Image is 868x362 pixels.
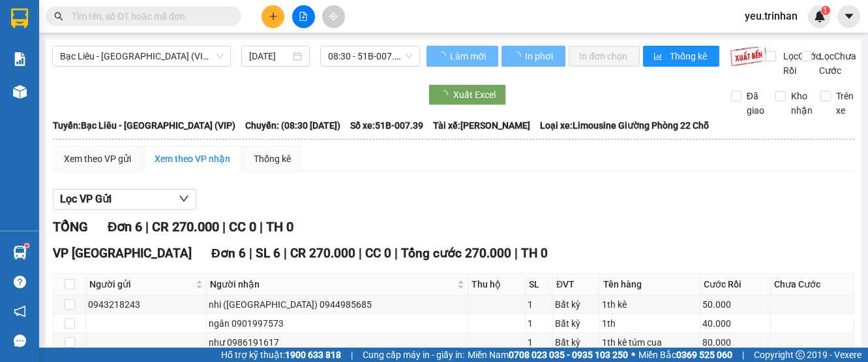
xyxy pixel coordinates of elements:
div: 80.000 [702,335,768,350]
span: question-circle [14,276,26,288]
div: 1 [528,297,550,312]
span: loading [437,52,448,61]
span: | [395,246,398,261]
span: Tài xế: [PERSON_NAME] [433,118,530,133]
button: Làm mới [427,46,498,67]
div: 1th kê [602,297,698,312]
img: warehouse-icon [13,246,27,259]
div: 1th kê túm cua [602,335,698,350]
span: Người gửi [89,277,193,291]
img: 9k= [730,46,767,67]
span: CR 270.000 [152,219,219,235]
span: loading [439,90,453,99]
span: bar-chart [653,52,665,62]
span: Chuyến: (08:30 [DATE]) [245,118,340,133]
b: Tuyến: Bạc Liêu - [GEOGRAPHIC_DATA] (VIP) [53,120,235,131]
span: In phơi [525,49,555,63]
button: caret-down [837,5,860,28]
span: | [515,246,518,261]
span: | [351,348,353,362]
strong: 0369 525 060 [676,350,732,360]
div: 1th [602,316,698,331]
span: TH 0 [266,219,293,235]
span: caret-down [843,10,855,22]
sup: 1 [821,6,830,15]
span: Loại xe: Limousine Giường Phòng 22 Chỗ [540,118,709,133]
div: 40.000 [702,316,768,331]
span: | [249,246,252,261]
div: Thống kê [254,152,291,166]
div: như 0986191617 [209,335,466,350]
span: Người nhận [210,277,455,291]
sup: 1 [25,244,29,248]
span: loading [512,52,523,61]
div: 1 [528,335,550,350]
button: Lọc VP Gửi [53,189,196,210]
div: Bất kỳ [555,316,597,331]
span: 08:30 - 51B-007.39 [328,46,412,66]
div: nhi ([GEOGRAPHIC_DATA]) 0944985685 [209,297,466,312]
b: GỬI : VP Giá Rai [6,97,134,119]
span: Miền Bắc [638,348,732,362]
img: icon-new-feature [814,10,826,22]
div: Bất kỳ [555,297,597,312]
span: TH 0 [521,246,548,261]
img: warehouse-icon [13,85,27,99]
span: Lọc Chưa Cước [814,49,858,78]
span: CC 0 [229,219,256,235]
span: SL 6 [256,246,280,261]
b: TRÍ NHÂN [75,8,141,25]
button: aim [322,5,345,28]
span: CC 0 [365,246,391,261]
span: | [359,246,362,261]
span: notification [14,305,26,318]
th: Chưa Cước [771,274,854,295]
span: yeu.trinhan [734,8,808,24]
input: 14/08/2025 [249,49,290,63]
span: environment [75,31,85,42]
th: Cước Rồi [700,274,771,295]
strong: 1900 633 818 [285,350,341,360]
span: Làm mới [450,49,488,63]
input: Tìm tên, số ĐT hoặc mã đơn [72,9,226,24]
span: Trên xe [831,89,859,118]
span: Bạc Liêu - Sài Gòn (VIP) [60,46,223,66]
button: In đơn chọn [569,46,640,67]
div: Xem theo VP nhận [155,152,230,166]
span: plus [269,12,278,21]
span: search [54,12,63,21]
span: Đơn 6 [108,219,142,235]
span: Thống kê [670,49,709,63]
span: Tổng cước 270.000 [401,246,511,261]
th: SL [526,274,553,295]
li: 0983 44 7777 [6,61,248,78]
span: aim [329,12,338,21]
span: | [260,219,263,235]
strong: 0708 023 035 - 0935 103 250 [509,350,628,360]
span: 1 [823,6,828,15]
span: copyright [796,350,805,359]
span: Kho nhận [786,89,818,118]
img: logo-vxr [11,8,28,28]
span: VP [GEOGRAPHIC_DATA] [53,246,192,261]
span: Đơn 6 [211,246,246,261]
img: solution-icon [13,52,27,66]
span: message [14,335,26,347]
div: 0943218243 [88,297,204,312]
div: Bất kỳ [555,335,597,350]
span: | [742,348,744,362]
span: TỔNG [53,219,88,235]
span: phone [75,64,85,74]
button: plus [262,5,284,28]
th: Tên hàng [600,274,701,295]
button: file-add [292,5,315,28]
button: In phơi [501,46,565,67]
span: ⚪️ [631,352,635,357]
span: | [284,246,287,261]
span: Cung cấp máy in - giấy in: [363,348,464,362]
li: [STREET_ADDRESS][PERSON_NAME] [6,29,248,61]
div: 50.000 [702,297,768,312]
span: | [145,219,149,235]
div: 1 [528,316,550,331]
button: Xuất Excel [428,84,506,105]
